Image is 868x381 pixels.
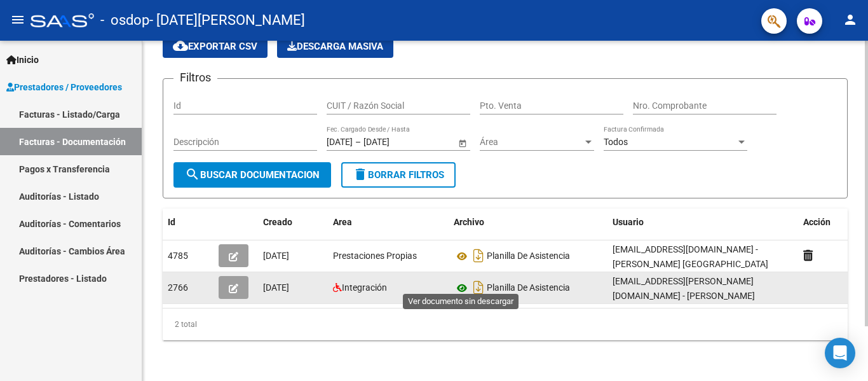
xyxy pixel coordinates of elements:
[607,209,798,236] datatable-header-cell: Usuario
[470,246,487,266] i: Descargar documento
[100,6,149,34] span: - osdop
[168,217,175,227] span: Id
[342,282,387,293] span: Integración
[168,282,188,293] span: 2766
[843,12,858,27] mat-icon: person
[163,35,268,58] button: Exportar CSV
[470,277,487,298] i: Descargar documento
[168,251,188,261] span: 4785
[327,137,353,148] input: Fecha inicio
[825,338,855,368] div: Open Intercom Messenger
[456,136,469,149] button: Open calendar
[333,217,352,227] span: Area
[333,251,417,261] span: Prestaciones Propias
[258,209,328,236] datatable-header-cell: Creado
[173,69,217,87] h3: Filtros
[263,217,292,227] span: Creado
[613,276,755,301] span: [EMAIL_ADDRESS][PERSON_NAME][DOMAIN_NAME] - [PERSON_NAME]
[613,217,644,227] span: Usuario
[173,162,331,188] button: Buscar Documentacion
[613,244,768,284] span: [EMAIL_ADDRESS][DOMAIN_NAME] - [PERSON_NAME] [GEOGRAPHIC_DATA][PERSON_NAME]
[287,41,383,52] span: Descarga Masiva
[487,283,570,293] span: Planilla De Asistencia
[449,209,607,236] datatable-header-cell: Archivo
[353,169,444,181] span: Borrar Filtros
[454,217,484,227] span: Archivo
[277,35,393,58] app-download-masive: Descarga masiva de comprobantes (adjuntos)
[363,137,426,148] input: Fecha fin
[487,251,570,261] span: Planilla De Asistencia
[163,209,214,236] datatable-header-cell: Id
[263,282,289,293] span: [DATE]
[480,137,583,148] span: Área
[6,80,122,94] span: Prestadores / Proveedores
[355,137,361,148] span: –
[10,12,25,27] mat-icon: menu
[341,162,456,188] button: Borrar Filtros
[353,167,368,182] mat-icon: delete
[173,38,188,53] mat-icon: cloud_download
[185,167,200,182] mat-icon: search
[604,137,628,147] span: Todos
[263,251,289,261] span: [DATE]
[185,169,320,181] span: Buscar Documentacion
[173,41,257,52] span: Exportar CSV
[149,6,305,34] span: - [DATE][PERSON_NAME]
[798,209,862,236] datatable-header-cell: Acción
[328,209,449,236] datatable-header-cell: Area
[163,308,848,340] div: 2 total
[277,35,393,58] button: Descarga Masiva
[803,217,831,227] span: Acción
[6,53,39,67] span: Inicio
